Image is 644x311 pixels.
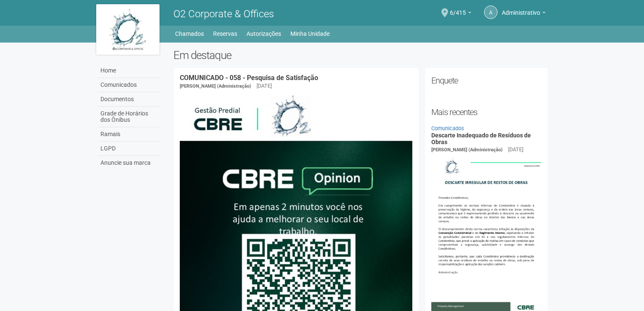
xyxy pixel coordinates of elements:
a: LGPD [98,142,161,156]
a: Minha Unidade [290,28,330,40]
a: Descarte Inadequado de Resíduos de Obras [431,132,531,145]
a: A [484,5,498,19]
span: O2 Corporate & Offices [173,8,274,20]
div: [DATE] [508,146,523,153]
a: Grade de Horários dos Ônibus [98,107,161,127]
h2: Em destaque [173,49,548,62]
a: Autorizações [246,28,281,40]
span: [PERSON_NAME] (Administração) [180,83,251,89]
h2: Enquete [431,74,541,87]
img: logo.jpg [96,4,160,55]
span: 6/415 [450,1,466,16]
a: Documentos [98,92,161,107]
a: Ramais [98,127,161,142]
a: Chamados [175,28,204,40]
h2: Mais recentes [431,106,541,118]
span: [PERSON_NAME] (Administração) [431,147,503,153]
a: Anuncie sua marca [98,156,161,170]
span: Administrativo [502,1,540,16]
a: Comunicados [431,125,464,131]
a: COMUNICADO - 058 - Pesquisa de Satisfação [180,74,318,82]
a: Reservas [213,28,237,40]
div: [DATE] [257,82,272,90]
a: 6/415 [450,11,471,17]
a: Administrativo [502,11,546,17]
a: Comunicados [98,78,161,92]
a: Home [98,64,161,78]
